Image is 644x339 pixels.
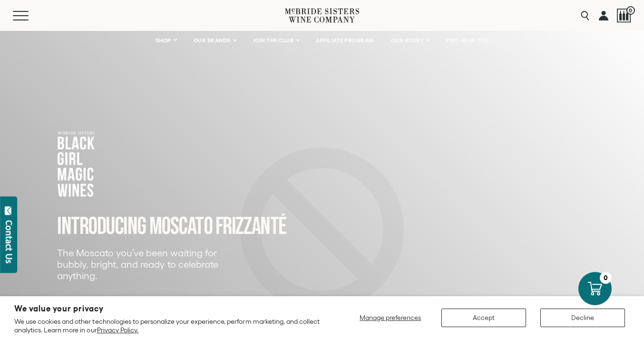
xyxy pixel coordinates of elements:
[4,220,14,263] div: Contact Us
[149,213,213,241] span: MOSCATO
[446,37,489,44] span: FIND NEAR YOU
[149,31,183,50] a: SHOP
[354,309,427,327] button: Manage preferences
[215,213,286,241] span: FRIZZANTé
[540,309,625,327] button: Decline
[600,272,612,284] div: 0
[247,31,305,50] a: JOIN THE CLUB
[316,37,374,44] span: AFFILIATE PROGRAM
[97,326,138,334] a: Privacy Policy.
[14,317,323,334] p: We use cookies and other technologies to personalize your experience, perform marketing, and coll...
[253,37,294,44] span: JOIN THE CLUB
[156,37,172,44] span: SHOP
[391,37,424,44] span: OUR STORY
[194,37,231,44] span: OUR BRANDS
[57,213,146,241] span: INTRODUCING
[13,11,47,20] button: Mobile Menu Trigger
[187,31,242,50] a: OUR BRANDS
[626,6,635,15] span: 0
[360,314,421,321] span: Manage preferences
[441,309,526,327] button: Accept
[14,305,323,313] h2: We value your privacy
[385,31,436,50] a: OUR STORY
[310,31,380,50] a: AFFILIATE PROGRAM
[440,31,495,50] a: FIND NEAR YOU
[57,247,224,281] p: The Moscato you’ve been waiting for bubbly, bright, and ready to celebrate anything.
